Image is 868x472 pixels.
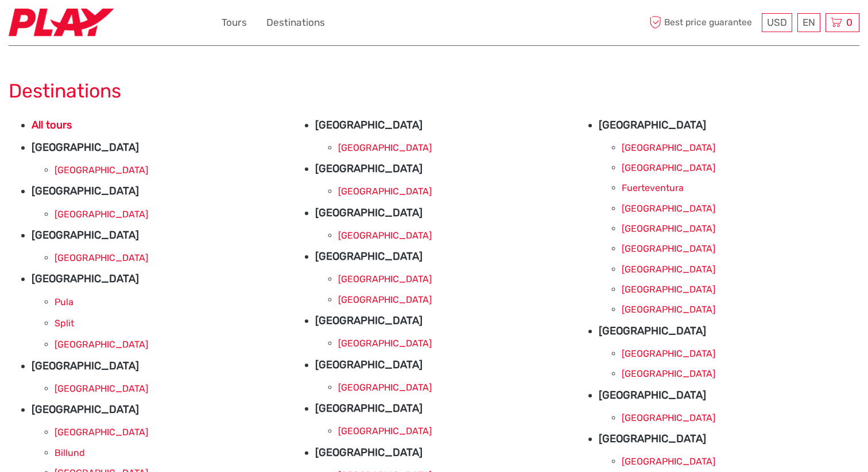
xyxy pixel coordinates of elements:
a: [GEOGRAPHIC_DATA] [622,162,715,173]
a: Tours [222,14,247,31]
img: 2467-7e1744d7-2434-4362-8842-68c566c31c52_logo_small.jpg [9,9,114,37]
a: [GEOGRAPHIC_DATA] [622,348,715,359]
strong: [GEOGRAPHIC_DATA] [315,358,423,371]
a: [GEOGRAPHIC_DATA] [622,284,715,295]
a: [GEOGRAPHIC_DATA] [622,243,715,254]
a: [GEOGRAPHIC_DATA] [55,209,148,220]
a: [GEOGRAPHIC_DATA] [55,427,148,438]
strong: [GEOGRAPHIC_DATA] [32,141,139,154]
strong: [GEOGRAPHIC_DATA] [599,432,706,445]
a: [GEOGRAPHIC_DATA] [338,294,432,305]
a: Split [55,318,74,329]
a: [GEOGRAPHIC_DATA] [622,368,715,379]
strong: [GEOGRAPHIC_DATA] [599,389,706,401]
strong: [GEOGRAPHIC_DATA] [315,446,423,459]
a: [GEOGRAPHIC_DATA] [622,142,715,153]
strong: [GEOGRAPHIC_DATA] [32,403,139,416]
a: [GEOGRAPHIC_DATA] [55,339,148,350]
strong: [GEOGRAPHIC_DATA] [315,206,423,219]
a: Pula [55,297,73,307]
span: 0 [844,17,854,28]
strong: [GEOGRAPHIC_DATA] [32,272,139,285]
a: [GEOGRAPHIC_DATA] [338,230,432,241]
span: USD [767,17,787,28]
a: [GEOGRAPHIC_DATA] [55,383,148,394]
a: All tours [32,119,72,131]
span: Best price guarantee [647,13,759,32]
a: [GEOGRAPHIC_DATA] [338,382,432,393]
a: [GEOGRAPHIC_DATA] [55,165,148,175]
strong: [GEOGRAPHIC_DATA] [315,162,423,175]
a: [GEOGRAPHIC_DATA] [622,412,715,423]
a: [GEOGRAPHIC_DATA] [55,252,148,263]
strong: [GEOGRAPHIC_DATA] [315,119,423,131]
a: [GEOGRAPHIC_DATA] [338,426,432,436]
div: EN [797,13,820,32]
a: Billund [55,447,85,458]
a: Destinations [266,14,325,31]
strong: [GEOGRAPHIC_DATA] [315,314,423,327]
a: [GEOGRAPHIC_DATA] [338,338,432,349]
a: [GEOGRAPHIC_DATA] [622,456,715,467]
a: [GEOGRAPHIC_DATA] [622,223,715,234]
strong: [GEOGRAPHIC_DATA] [599,325,706,337]
strong: [GEOGRAPHIC_DATA] [32,229,139,241]
a: [GEOGRAPHIC_DATA] [338,142,432,153]
strong: [GEOGRAPHIC_DATA] [32,360,139,372]
a: [GEOGRAPHIC_DATA] [622,203,715,214]
strong: [GEOGRAPHIC_DATA] [315,250,423,263]
strong: [GEOGRAPHIC_DATA] [599,119,706,131]
a: [GEOGRAPHIC_DATA] [622,304,715,315]
h1: Destinations [9,79,859,103]
a: Fuerteventura [622,182,684,193]
a: [GEOGRAPHIC_DATA] [622,264,715,275]
a: [GEOGRAPHIC_DATA] [338,274,432,284]
strong: [GEOGRAPHIC_DATA] [315,402,423,415]
a: [GEOGRAPHIC_DATA] [338,186,432,197]
strong: [GEOGRAPHIC_DATA] [32,185,139,197]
